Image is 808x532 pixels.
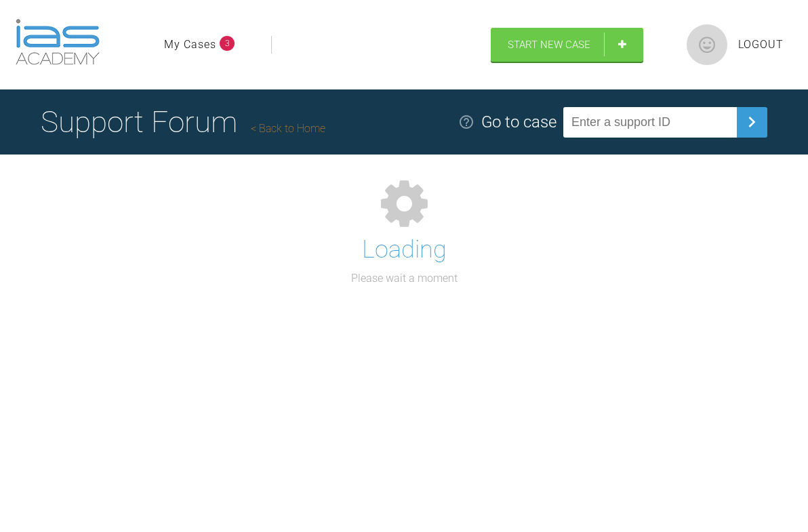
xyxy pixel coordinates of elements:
h1: Support Forum [41,98,325,146]
a: Back to Home [251,122,325,135]
h1: Loading [362,230,447,270]
img: profile.png [687,24,727,65]
img: chevronRight.28bd32b0.svg [741,111,763,133]
p: Please wait a moment [351,270,458,287]
div: Go to case [481,109,557,135]
img: help.e70b9f3d.svg [458,114,474,130]
a: My Cases [164,36,216,54]
span: Start New Case [508,39,590,51]
span: 3 [220,36,235,51]
input: Enter a support ID [563,107,737,138]
a: Start New Case [491,28,643,62]
a: Logout [738,36,784,54]
img: logo-light.3e3ef733.png [16,19,100,65]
